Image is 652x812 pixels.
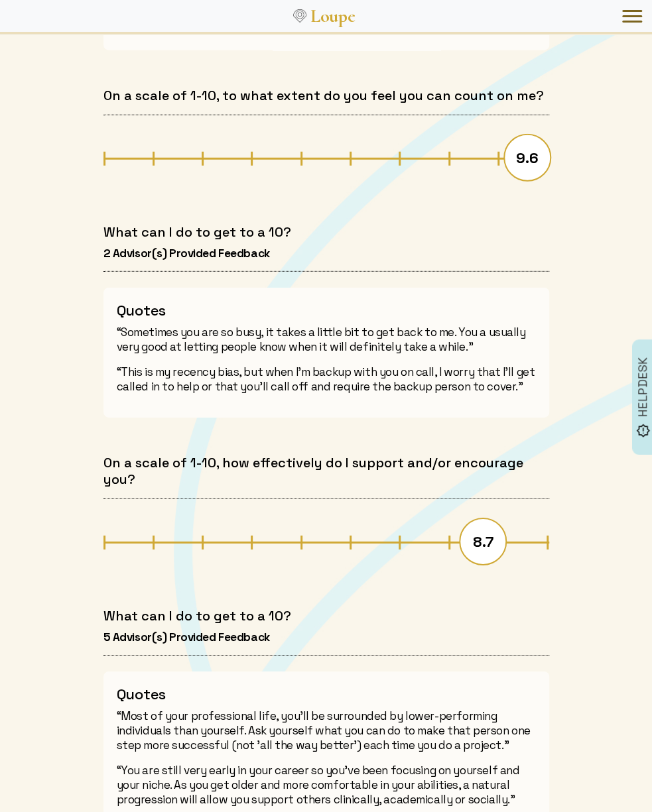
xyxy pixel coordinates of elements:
[293,9,306,23] img: Loupe Logo
[103,246,549,261] h5: 2 Advisor(s) Provided Feedback
[117,763,536,807] p: “You are still very early in your career so you've been focusing on yourself and your niche. As y...
[306,4,359,29] a: Loupe
[117,365,536,394] p: “This is my recency bias, but when I'm backup with you on call, I worry that I'll get called in t...
[619,3,645,30] button: Toggle navigation
[117,301,536,319] h3: Quotes
[117,685,536,703] h3: Quotes
[117,325,536,354] p: “Sometimes you are so busy, it takes a little bit to get back to me. You a usually very good at l...
[103,608,549,624] h4: What can I do to get to a 10?
[459,518,507,565] div: 8.7
[103,455,549,488] h4: On a scale of 1-10, how effectively do I support and/or encourage you?
[103,630,549,644] h5: 5 Advisor(s) Provided Feedback
[103,87,549,104] h4: On a scale of 1-10, to what extent do you feel you can count on me?
[117,709,536,752] p: “Most of your professional life, you'll be surrounded by lower-performing individuals than yourse...
[636,423,650,437] img: brightness_alert_FILL0_wght500_GRAD0_ops.svg
[103,224,549,241] h4: What can I do to get to a 10?
[503,134,551,182] div: 9.6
